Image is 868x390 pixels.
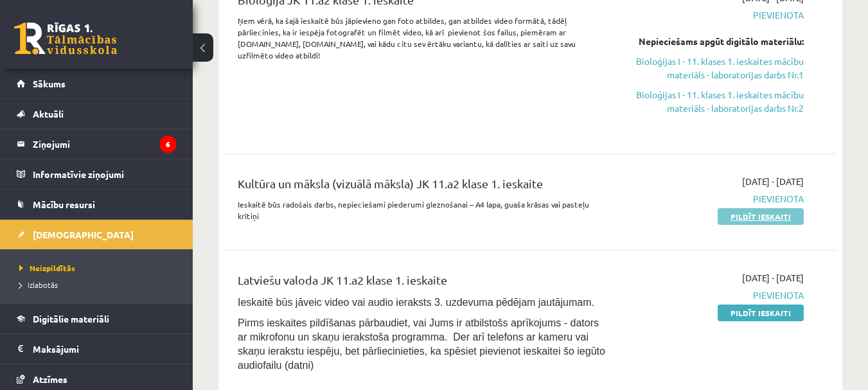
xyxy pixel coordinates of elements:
div: Latviešu valoda JK 11.a2 klase 1. ieskaite [238,271,608,295]
a: Mācību resursi [17,190,177,219]
a: Informatīvie ziņojumi [17,159,177,189]
a: Maksājumi [17,334,177,364]
a: Izlabotās [19,279,180,290]
a: Pildīt ieskaiti [718,208,804,225]
legend: Ziņojumi [33,129,177,159]
a: Digitālie materiāli [17,304,177,333]
span: Mācību resursi [33,199,95,210]
legend: Maksājumi [33,334,177,364]
div: Nepieciešams apgūt digitālo materiālu: [628,35,804,48]
span: [DEMOGRAPHIC_DATA] [33,229,134,240]
span: Pievienota [628,192,804,206]
div: Kultūra un māksla (vizuālā māksla) JK 11.a2 klase 1. ieskaite [238,175,608,199]
span: Pievienota [628,8,804,22]
a: Pildīt ieskaiti [718,305,804,321]
span: Neizpildītās [19,263,75,273]
legend: Informatīvie ziņojumi [33,159,177,189]
span: Pievienota [628,288,804,302]
a: Neizpildītās [19,262,180,274]
p: Ņem vērā, ka šajā ieskaitē būs jāpievieno gan foto atbildes, gan atbildes video formātā, tādēļ pā... [238,15,608,61]
span: Atzīmes [33,373,67,385]
a: Ziņojumi6 [17,129,177,159]
a: Aktuāli [17,99,177,129]
span: [DATE] - [DATE] [742,175,804,188]
a: [DEMOGRAPHIC_DATA] [17,220,177,249]
a: Sākums [17,69,177,98]
span: Izlabotās [19,279,58,290]
span: Aktuāli [33,108,64,120]
span: Ieskaitē būs jāveic video vai audio ieraksts 3. uzdevuma pēdējam jautājumam. [238,297,594,308]
span: [DATE] - [DATE] [742,271,804,285]
p: Ieskaitē būs radošais darbs, nepieciešami piederumi gleznošanai – A4 lapa, guaša krāsas vai paste... [238,199,608,222]
span: Pirms ieskaites pildīšanas pārbaudiet, vai Jums ir atbilstošs aprīkojums - dators ar mikrofonu un... [238,317,605,371]
a: Bioloģijas I - 11. klases 1. ieskaites mācību materiāls - laboratorijas darbs Nr.1 [628,55,804,82]
span: Digitālie materiāli [33,313,109,324]
a: Rīgas 1. Tālmācības vidusskola [14,22,117,55]
span: Sākums [33,78,66,89]
i: 6 [159,136,177,153]
a: Bioloģijas I - 11. klases 1. ieskaites mācību materiāls - laboratorijas darbs Nr.2 [628,88,804,115]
